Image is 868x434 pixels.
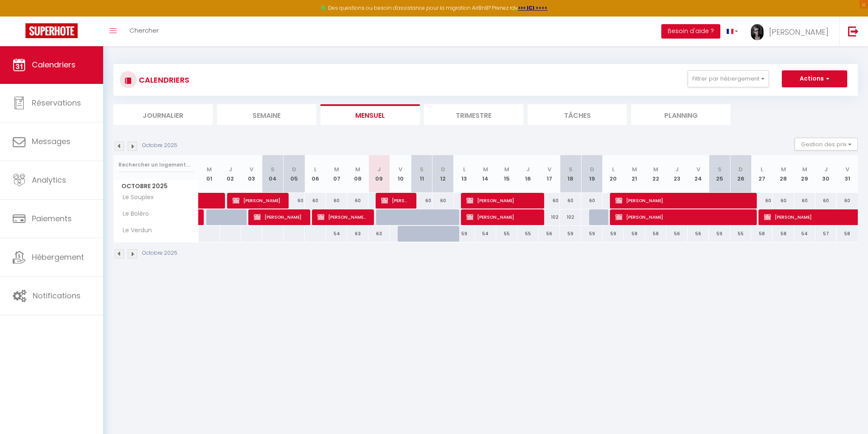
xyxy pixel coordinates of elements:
[229,165,232,173] abbr: J
[137,70,189,89] h3: CALENDRIERS
[612,165,615,173] abbr: L
[769,27,829,37] span: [PERSON_NAME]
[764,209,862,225] span: [PERSON_NAME]
[390,155,411,193] th: 10
[284,155,305,193] th: 05
[454,226,475,242] div: 59
[142,142,177,150] p: Octobre 2025
[666,226,688,242] div: 56
[334,165,339,173] abbr: M
[709,155,730,193] th: 25
[795,138,858,150] button: Gestion des prix
[548,165,551,173] abbr: V
[347,226,368,242] div: 63
[254,209,303,225] span: [PERSON_NAME]
[517,155,539,193] th: 16
[631,104,730,125] li: Planning
[326,193,347,209] div: 60
[32,175,66,185] span: Analytics
[581,155,602,193] th: 19
[615,192,750,209] span: [PERSON_NAME]
[454,155,475,193] th: 13
[802,165,807,173] abbr: M
[504,165,509,173] abbr: M
[772,155,794,193] th: 28
[730,226,751,242] div: 55
[751,193,772,209] div: 60
[782,70,847,87] button: Actions
[666,155,688,193] th: 23
[539,226,560,242] div: 56
[326,226,347,242] div: 54
[314,165,317,173] abbr: L
[645,155,666,193] th: 22
[118,157,194,172] input: Rechercher un logement...
[824,165,828,173] abbr: J
[441,165,445,173] abbr: D
[772,226,794,242] div: 58
[496,226,517,242] div: 55
[675,165,679,173] abbr: J
[355,165,360,173] abbr: M
[526,165,530,173] abbr: J
[730,155,751,193] th: 26
[837,226,858,242] div: 58
[207,165,212,173] abbr: M
[262,155,284,193] th: 04
[590,165,594,173] abbr: D
[424,104,523,125] li: Trimestre
[751,226,772,242] div: 58
[709,226,730,242] div: 59
[32,213,72,224] span: Paiements
[697,165,700,173] abbr: V
[794,155,815,193] th: 29
[123,17,165,46] a: Chercher
[688,155,709,193] th: 24
[603,226,624,242] div: 59
[815,155,837,193] th: 30
[518,4,548,11] a: >>> ICI <<<<
[368,226,390,242] div: 63
[772,193,794,209] div: 60
[250,165,253,173] abbr: V
[517,226,539,242] div: 55
[483,165,488,173] abbr: M
[115,209,151,219] span: Le Boléro
[368,155,390,193] th: 09
[32,97,81,108] span: Réservations
[653,165,658,173] abbr: M
[848,26,859,36] img: logout
[560,155,581,193] th: 18
[661,24,720,39] button: Besoin d'aide ?
[581,193,602,209] div: 60
[539,193,560,209] div: 60
[466,192,537,209] span: [PERSON_NAME]
[603,155,624,193] th: 20
[475,226,496,242] div: 54
[688,70,769,87] button: Filtrer par hébergement
[220,155,241,193] th: 02
[32,59,76,70] span: Calendriers
[241,155,262,193] th: 03
[233,192,282,209] span: [PERSON_NAME]
[615,209,750,225] span: [PERSON_NAME]
[347,193,368,209] div: 60
[581,226,602,242] div: 59
[377,165,381,173] abbr: J
[837,193,858,209] div: 60
[113,104,213,125] li: Journalier
[305,155,326,193] th: 06
[32,252,84,262] span: Hébergement
[569,165,573,173] abbr: S
[32,136,70,147] span: Messages
[33,290,81,301] span: Notifications
[751,155,772,193] th: 27
[411,193,433,209] div: 60
[846,165,849,173] abbr: V
[815,193,837,209] div: 60
[539,155,560,193] th: 17
[199,155,220,193] th: 01
[794,193,815,209] div: 60
[496,155,517,193] th: 15
[837,155,858,193] th: 31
